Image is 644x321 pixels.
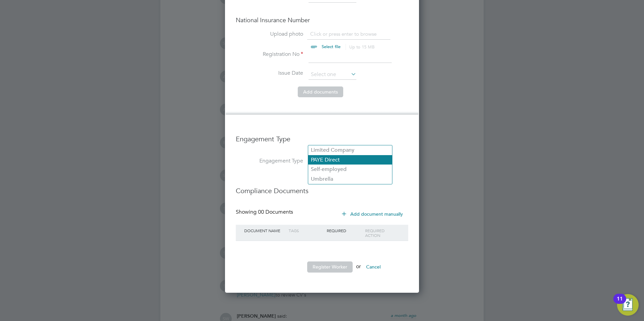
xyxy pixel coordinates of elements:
button: Add documents [298,86,343,97]
h3: Compliance Documents [236,180,408,195]
button: Add document manually [337,209,408,219]
span: 00 Documents [258,209,293,215]
li: Limited Company [308,145,392,155]
li: Self-employed [308,165,392,174]
li: Umbrella [308,174,392,184]
li: or [236,261,408,279]
h3: Engagement Type [236,128,408,143]
label: Registration No [236,51,303,58]
div: Document Name [243,225,287,236]
input: Select one [309,70,356,80]
label: Issue Date [236,70,303,77]
h4: National Insurance Number [236,16,408,24]
li: PAYE Direct [308,155,392,165]
button: Cancel [361,261,386,272]
button: Open Resource Center, 11 new notifications [617,294,639,316]
span: s [336,89,338,95]
label: Upload photo [236,31,303,38]
label: Engagement Type [236,157,303,165]
button: Register Worker [307,261,353,272]
div: 11 [617,299,623,308]
div: Showing [236,209,294,216]
div: Required [325,225,363,236]
div: Tags [287,225,325,236]
div: Required Action [363,225,401,241]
